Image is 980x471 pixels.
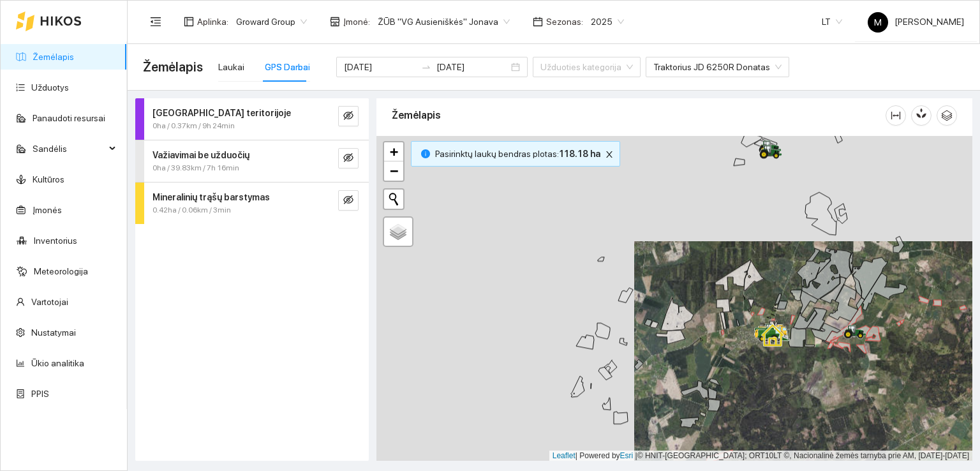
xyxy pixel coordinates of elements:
[197,15,228,29] span: Aplinka :
[34,235,77,246] a: Inventorius
[384,142,403,161] a: Zoom in
[886,110,905,121] span: column-width
[343,195,353,207] span: eye-invisible
[143,57,203,77] span: Žemėlapis
[591,12,624,31] span: 2025
[143,9,168,34] button: menu-fold
[338,190,359,211] button: eye-invisible
[343,110,353,123] span: eye-invisible
[874,12,882,33] span: M
[549,451,972,461] div: | Powered by © HNIT-[GEOGRAPHIC_DATA]; ORT10LT ©, Nacionalinė žemės tarnyba prie AM, [DATE]-[DATE]
[33,136,105,161] span: Sandėlis
[150,16,161,27] span: menu-fold
[344,60,416,74] input: Pradžios data
[152,120,235,132] span: 0ha / 0.37km / 9h 24min
[635,451,637,460] span: |
[338,148,359,168] button: eye-invisible
[330,17,340,27] span: shop
[135,98,369,140] div: [GEOGRAPHIC_DATA] teritorijoje0ha / 0.37km / 9h 24mineye-invisible
[435,147,600,161] span: Pasirinktų laukų bendras plotas :
[34,266,88,276] a: Meteorologija
[384,218,412,246] a: Layers
[421,149,430,158] span: info-circle
[546,15,583,29] span: Sezonas :
[868,17,964,27] span: [PERSON_NAME]
[33,174,64,184] a: Kultūros
[390,144,398,160] span: +
[33,113,105,123] a: Panaudoti resursai
[33,52,74,62] a: Žemėlapis
[421,62,431,72] span: swap-right
[343,153,353,165] span: eye-invisible
[533,17,543,27] span: calendar
[620,451,634,460] a: Esri
[384,161,403,181] a: Zoom out
[602,150,616,159] span: close
[31,297,68,307] a: Vartotojai
[392,97,886,133] div: Žemėlapis
[236,12,307,31] span: Groward Group
[135,183,369,224] div: Mineralinių trąšų barstymas0.42ha / 0.06km / 3mineye-invisible
[436,60,509,74] input: Pabaigos data
[152,204,231,216] span: 0.42ha / 0.06km / 3min
[33,205,62,215] a: Įmonės
[822,12,842,31] span: LT
[378,12,510,31] span: ŽŪB "VG Ausieniškės" Jonava
[31,389,49,399] a: PPIS
[184,17,194,27] span: layout
[31,82,69,93] a: Užduotys
[886,105,906,126] button: column-width
[421,62,431,72] span: to
[152,150,249,160] strong: Važiavimai be užduočių
[343,15,370,29] span: Įmonė :
[31,327,76,338] a: Nustatymai
[135,140,369,182] div: Važiavimai be užduočių0ha / 39.83km / 7h 16mineye-invisible
[152,108,291,118] strong: [GEOGRAPHIC_DATA] teritorijoje
[553,451,575,460] a: Leaflet
[218,60,244,74] div: Laukai
[653,57,782,77] span: Traktorius JD 6250R Donatas
[152,162,239,174] span: 0ha / 39.83km / 7h 16min
[338,106,359,126] button: eye-invisible
[602,147,617,162] button: close
[31,358,84,368] a: Ūkio analitika
[265,60,310,74] div: GPS Darbai
[390,163,398,179] span: −
[152,192,270,202] strong: Mineralinių trąšų barstymas
[384,190,403,209] button: Initiate a new search
[559,149,600,159] b: 118.18 ha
